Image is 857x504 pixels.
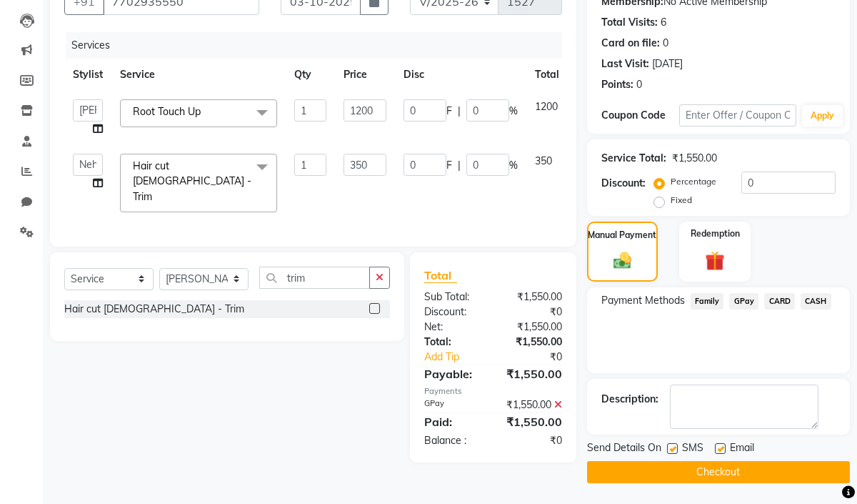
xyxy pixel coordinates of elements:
[730,440,754,458] span: Email
[493,305,572,320] div: ₹0
[414,397,493,412] div: GPay
[682,440,703,458] span: SMS
[601,176,646,191] div: Discount:
[506,350,573,365] div: ₹0
[729,293,758,310] span: GPay
[64,302,244,317] div: Hair cut [DEMOGRAPHIC_DATA] - Trim
[699,249,731,273] img: _gift.svg
[601,15,658,30] div: Total Visits:
[458,158,461,173] span: |
[414,320,493,335] div: Net:
[601,392,658,407] div: Description:
[493,365,572,382] div: ₹1,550.00
[663,36,668,51] div: 0
[414,290,493,305] div: Sub Total:
[535,100,558,113] span: 1200
[414,335,493,350] div: Total:
[509,158,518,173] span: %
[588,229,656,242] label: Manual Payment
[414,305,493,320] div: Discount:
[608,250,638,272] img: _cash.svg
[493,433,572,448] div: ₹0
[424,385,562,397] div: Payments
[672,151,717,166] div: ₹1,550.00
[395,59,526,91] th: Disc
[335,59,395,91] th: Price
[66,32,573,59] div: Services
[601,151,666,166] div: Service Total:
[133,159,251,203] span: Hair cut [DEMOGRAPHIC_DATA] - Trim
[493,320,572,335] div: ₹1,550.00
[414,433,493,448] div: Balance :
[601,36,660,51] div: Card on file:
[493,413,572,430] div: ₹1,550.00
[446,158,452,173] span: F
[601,77,633,92] div: Points:
[201,105,207,118] a: x
[601,108,679,123] div: Coupon Code
[526,59,568,91] th: Total
[691,293,724,310] span: Family
[111,59,286,91] th: Service
[493,290,572,305] div: ₹1,550.00
[661,15,666,30] div: 6
[446,104,452,119] span: F
[652,56,683,71] div: [DATE]
[286,59,335,91] th: Qty
[414,365,493,382] div: Payable:
[414,413,493,430] div: Paid:
[414,350,506,365] a: Add Tip
[458,104,461,119] span: |
[601,293,685,308] span: Payment Methods
[587,440,661,458] span: Send Details On
[509,104,518,119] span: %
[64,59,111,91] th: Stylist
[259,267,370,289] input: Search or Scan
[671,194,692,207] label: Fixed
[679,104,796,127] input: Enter Offer / Coupon Code
[801,293,831,310] span: CASH
[691,227,740,240] label: Redemption
[493,397,572,412] div: ₹1,550.00
[601,56,649,71] div: Last Visit:
[802,105,843,127] button: Apply
[133,105,201,118] span: Root Touch Up
[424,268,457,283] span: Total
[636,77,642,92] div: 0
[671,175,716,188] label: Percentage
[493,335,572,350] div: ₹1,550.00
[535,154,552,167] span: 350
[152,190,159,203] a: x
[764,293,795,310] span: CARD
[587,461,850,483] button: Checkout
